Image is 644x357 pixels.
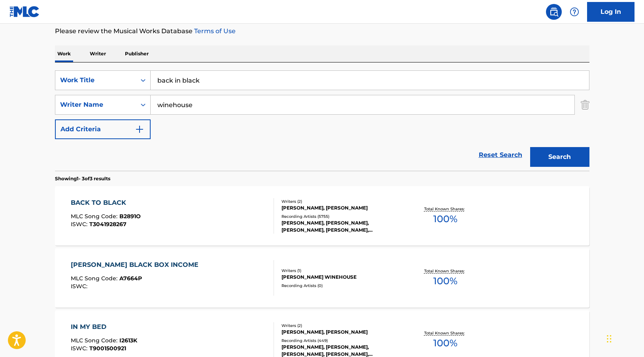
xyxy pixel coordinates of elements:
span: MLC Song Code : [71,213,119,220]
div: [PERSON_NAME], [PERSON_NAME] [281,329,401,336]
span: B2891O [119,213,141,220]
p: Please review the Musical Works Database [55,26,589,36]
img: Delete Criterion [581,95,589,115]
span: A7664P [119,275,142,282]
div: Writers ( 2 ) [281,323,401,329]
div: Writers ( 1 ) [281,268,401,274]
span: 100 % [433,274,457,288]
p: Showing 1 - 3 of 3 results [55,175,110,182]
a: BACK TO BLACKMLC Song Code:B2891OISWC:T3041928267Writers (2)[PERSON_NAME], [PERSON_NAME]Recording... [55,186,589,246]
p: Publisher [123,45,151,62]
div: Writers ( 2 ) [281,198,401,204]
span: 100 % [433,336,457,350]
div: [PERSON_NAME], [PERSON_NAME] [281,204,401,212]
span: I2613K [119,337,137,344]
div: Recording Artists ( 0 ) [281,283,401,289]
div: Help [567,4,582,20]
div: IN MY BED [71,322,137,332]
span: ISWC : [71,283,89,290]
p: Work [55,45,73,62]
div: [PERSON_NAME], [PERSON_NAME], [PERSON_NAME], [PERSON_NAME], [PERSON_NAME], [PERSON_NAME], [PERSON... [281,219,401,234]
p: Writer [87,45,108,62]
span: MLC Song Code : [71,275,119,282]
span: ISWC : [71,345,89,352]
iframe: Chat Widget [604,319,644,357]
button: Search [530,147,589,167]
span: MLC Song Code : [71,337,119,344]
span: T9001500921 [89,345,126,352]
div: Recording Artists ( 449 ) [281,338,401,344]
div: [PERSON_NAME] WINEHOUSE [281,274,401,281]
div: Recording Artists ( 5755 ) [281,213,401,219]
span: 100 % [433,212,457,226]
a: Reset Search [475,146,526,164]
a: Log In [587,2,635,22]
div: Writer Name [60,100,131,110]
button: Add Criteria [55,119,151,139]
span: ISWC : [71,221,89,228]
div: BACK TO BLACK [71,198,141,208]
a: Terms of Use [193,27,236,35]
a: [PERSON_NAME] BLACK BOX INCOMEMLC Song Code:A7664PISWC:Writers (1)[PERSON_NAME] WINEHOUSERecordin... [55,248,589,308]
img: help [570,7,579,17]
img: MLC Logo [9,6,40,17]
a: Public Search [546,4,562,20]
div: Work Title [60,76,131,85]
div: Drag [607,327,612,351]
p: Total Known Shares: [424,268,466,274]
form: Search Form [55,70,589,171]
img: search [549,7,559,17]
div: [PERSON_NAME] BLACK BOX INCOME [71,260,202,270]
img: 9d2ae6d4665cec9f34b9.svg [135,125,144,134]
p: Total Known Shares: [424,330,466,336]
span: T3041928267 [89,221,127,228]
p: Total Known Shares: [424,206,466,212]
